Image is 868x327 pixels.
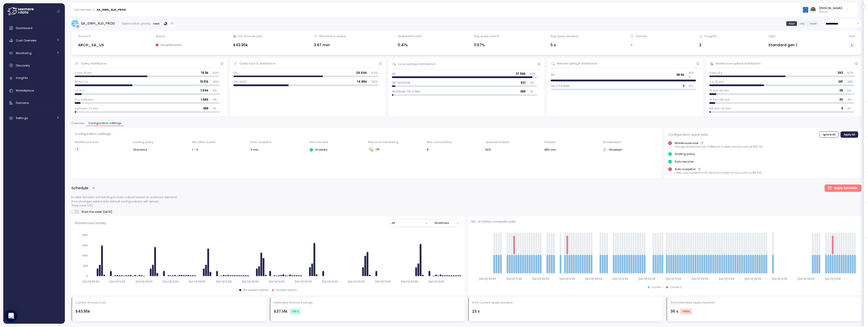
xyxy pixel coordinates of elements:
[392,89,420,94] p: 49.66GiB-747.27GiB
[841,106,843,110] p: 8
[631,42,647,48] div: -
[81,21,115,26] div: SA_DWH_XLG_PROD
[472,300,513,305] div: AVG Current Query Duration
[532,277,549,281] tspan: [DATE] 00:00
[156,34,165,38] div: Status
[251,148,306,152] div: 5 min
[834,185,857,192] span: Apply Schedule
[86,275,88,278] tspan: 0
[5,73,63,83] a: Insights
[557,61,598,65] div: Remote spillage distribution
[847,88,854,92] p: 5 %
[375,280,391,283] tspan: [DATE] 12:00
[5,85,63,96] a: Marketplace
[83,264,88,268] tspan: 200
[71,185,96,191] button: Schedule
[709,71,722,75] p: 0 ms-3 s
[71,122,84,125] span: Overview
[680,309,692,315] div: +60 %
[213,71,220,75] p: 50 %
[309,148,365,152] div: Enabled
[371,71,378,75] p: 62 %
[544,148,600,152] div: 480 min
[398,34,422,38] div: Queue time ratio
[5,310,17,322] div: Open Intercom Messenger
[75,71,92,75] p: 0 ms-31 ms
[520,89,526,94] p: 389
[97,9,126,11] div: SA_DWH_XLG_PROD
[485,148,541,152] div: N/A
[670,300,715,305] div: AVG Estimated Query Duration
[5,98,63,108] a: Domains
[398,42,422,48] div: 0.41%
[544,140,600,144] p: Timeout
[133,140,189,144] p: Scaling policy
[74,9,91,11] a: Cost overview
[16,63,30,67] span: Discovery
[153,21,160,26] p: cost
[665,277,681,281] tspan: [DATE] 12:00
[368,140,424,144] p: Resource monitoring
[75,131,658,136] p: Configuration settings
[472,309,660,314] div: 23 s
[803,7,808,12] img: 68790ce639d2d68da1992664.PNG
[83,244,88,247] tspan: 600
[392,72,396,76] p: 0B
[847,71,854,75] p: 52 %
[201,71,208,75] p: 19.5k
[401,280,418,283] tspan: [DATE] 00:00
[636,34,647,38] div: Domain
[530,81,537,85] p: 2 %
[213,88,220,92] p: 5 %
[551,73,554,77] p: 0B
[638,277,656,281] tspan: [DATE] 00:00
[213,98,220,102] p: 4 %
[276,288,297,292] div: Queued queries
[309,140,365,144] p: Auto resume
[239,61,276,65] div: Query load % distribution
[371,80,378,84] p: 38 %
[847,98,854,102] p: 4 %
[322,280,338,283] tspan: [DATE] 12:00
[75,140,130,144] p: Warehouse size
[551,34,579,38] div: Avg query duration
[551,84,569,88] p: 0B-571.67MiB
[847,80,854,84] p: 38 %
[16,101,29,105] span: Domains
[810,7,816,12] img: ACg8ocLskjvUhBDgxtSFCRx4ztb74ewwa1VrVEuDBD_Ho1mrTsQB-QE=s96-c
[16,76,28,80] span: Insights
[16,116,28,120] span: Settings
[71,185,88,191] p: Schedule
[110,280,125,283] tspan: [DATE] 12:00
[356,71,367,75] p: 24.04k
[719,277,735,281] tspan: [DATE] 12:00
[844,132,855,137] span: Apply All
[192,140,248,144] p: Min-Max cluster
[744,277,762,281] tspan: [DATE] 00:00
[676,73,684,77] p: 38.9k
[75,80,88,84] p: 31 ms-1 s
[675,145,763,149] p: Change warehouse size to Medium to lower annual costs by $25.72k
[800,22,805,26] span: Day
[5,35,63,45] a: Cost Overview
[233,80,247,84] p: 0%-100%
[201,98,208,102] p: 1.56k
[825,277,840,281] tspan: [DATE] 12:00
[75,221,106,226] p: Warehouse activity
[348,280,365,283] tspan: [DATE] 00:00
[213,106,220,110] p: 1 %
[612,277,628,281] tspan: [DATE] 12:00
[798,277,815,281] tspan: [DATE] 00:00
[274,309,462,315] div: $37.14k
[427,140,482,144] p: Max concurrency
[699,42,717,48] div: 2
[847,106,854,110] p: 1 %
[16,26,32,30] span: Dashboard
[435,219,461,227] button: Workflows
[75,98,93,102] p: 6 s-2.64 min
[810,22,817,26] span: Week
[819,10,842,14] p: Admin
[585,277,602,281] tspan: [DATE] 00:00
[789,22,795,26] span: Hour
[5,23,63,33] a: Dashboard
